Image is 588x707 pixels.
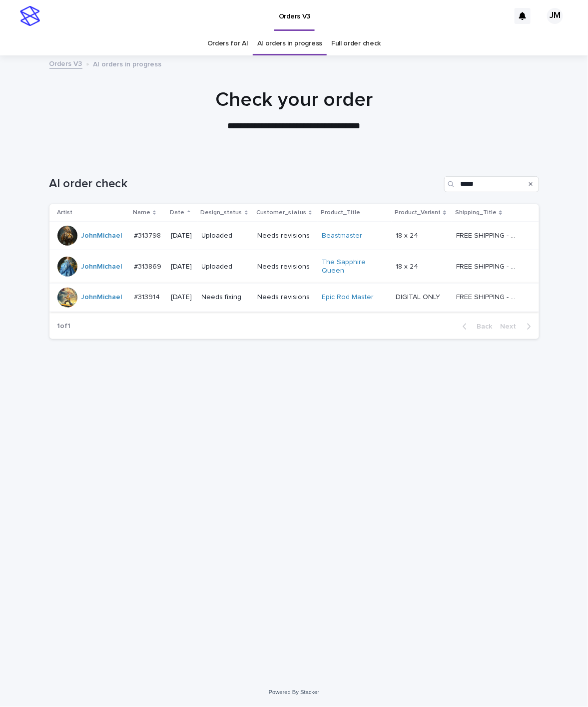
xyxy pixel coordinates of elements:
p: 18 x 24 [396,230,420,240]
a: JohnMichael [81,232,122,240]
tr: JohnMichael #313914#313914 [DATE]Needs fixingNeeds revisionsEpic Rod Master DIGITAL ONLYDIGITAL O... [49,283,539,312]
p: FREE SHIPPING - preview in 1-2 business days, after your approval delivery will take 5-10 b.d. [456,261,521,271]
p: Needs revisions [257,263,314,271]
h1: Check your order [49,88,539,112]
p: [DATE] [171,293,194,302]
a: The Sapphire Queen [322,258,384,275]
p: 1 of 1 [49,314,79,339]
button: Back [455,322,497,331]
p: Uploaded [202,263,250,271]
p: #313914 [134,291,162,302]
a: Orders V3 [49,57,82,69]
p: #313798 [134,230,163,240]
p: FREE SHIPPING - preview in 1-2 business days, after your approval delivery will take 5-10 b.d. [456,230,521,240]
a: Orders for AI [207,32,248,55]
span: Back [471,323,493,330]
p: [DATE] [171,263,194,271]
a: JohnMichael [81,293,122,302]
span: Next [501,323,523,330]
a: JohnMichael [81,263,122,271]
p: Artist [57,207,73,218]
p: Shipping_Title [455,207,497,218]
h1: AI order check [49,177,440,191]
p: 18 x 24 [396,261,420,271]
p: Name [133,207,150,218]
div: JM [547,8,563,24]
img: stacker-logo-s-only.png [20,6,40,26]
p: [DATE] [171,232,194,240]
a: Epic Rod Master [322,293,374,302]
p: Product_Title [321,207,360,218]
a: AI orders in progress [257,32,323,55]
p: Needs fixing [202,293,250,302]
p: Needs revisions [257,232,314,240]
p: Uploaded [202,232,250,240]
p: Product_Variant [395,207,441,218]
a: Beastmaster [322,232,362,240]
a: Full order check [331,32,381,55]
tr: JohnMichael #313869#313869 [DATE]UploadedNeeds revisionsThe Sapphire Queen 18 x 2418 x 24 FREE SH... [49,250,539,284]
input: Search [444,176,539,192]
a: Powered By Stacker [269,690,319,696]
p: #313869 [134,261,163,271]
p: Date [170,207,185,218]
p: AI orders in progress [93,58,162,69]
p: Customer_status [256,207,306,218]
button: Next [497,322,539,331]
p: FREE SHIPPING - preview in 1-2 business days, after your approval delivery will take 5-10 b.d. [456,291,521,302]
p: Needs revisions [257,293,314,302]
p: DIGITAL ONLY [396,291,442,302]
tr: JohnMichael #313798#313798 [DATE]UploadedNeeds revisionsBeastmaster 18 x 2418 x 24 FREE SHIPPING ... [49,222,539,250]
p: Design_status [201,207,242,218]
